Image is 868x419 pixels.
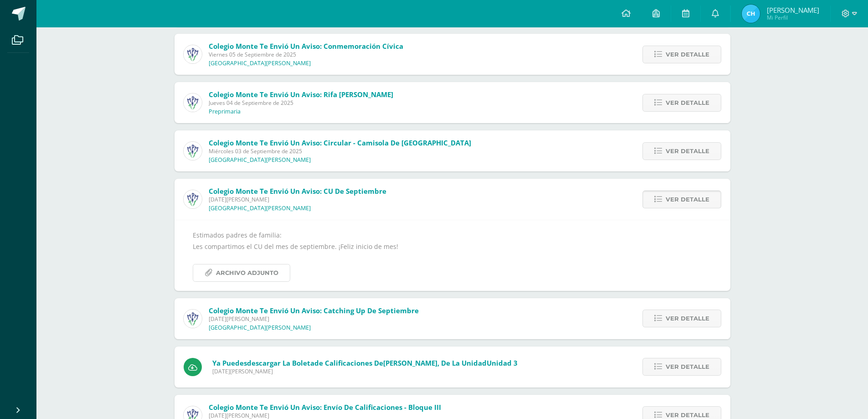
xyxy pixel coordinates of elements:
[209,315,419,323] span: [DATE][PERSON_NAME]
[247,358,314,367] span: descargar la boleta
[209,403,441,412] span: Colegio Monte te envió un aviso: Envío de calificaciones - Bloque III
[666,46,709,63] span: Ver detalle
[209,196,386,203] span: [DATE][PERSON_NAME]
[209,186,386,196] span: Colegio Monte te envió un aviso: CU de septiembre
[209,306,419,315] span: Colegio Monte te envió un aviso: Catching Up de Septiembre
[767,5,819,15] span: [PERSON_NAME]
[209,90,393,99] span: Colegio Monte te envió un aviso: Rifa [PERSON_NAME]
[666,94,709,111] span: Ver detalle
[209,99,393,107] span: Jueves 04 de Septiembre de 2025
[184,310,202,328] img: a3978fa95217fc78923840df5a445bcb.png
[209,156,311,164] p: [GEOGRAPHIC_DATA][PERSON_NAME]
[742,5,760,23] img: 542930866f24a6db26a991f4cef3b17c.png
[209,41,403,51] span: Colegio Monte te envió un aviso: Conmemoración Cívica
[193,264,290,282] a: Archivo Adjunto
[666,191,709,208] span: Ver detalle
[184,93,202,112] img: a3978fa95217fc78923840df5a445bcb.png
[767,14,819,21] span: Mi Perfil
[209,51,403,58] span: Viernes 05 de Septiembre de 2025
[184,142,202,160] img: a3978fa95217fc78923840df5a445bcb.png
[209,108,241,115] p: Preprimaria
[193,229,712,282] div: Estimados padres de familia: Les compartimos el CU del mes de septiembre. ¡Feliz inicio de mes!
[666,358,709,375] span: Ver detalle
[209,205,311,212] p: [GEOGRAPHIC_DATA][PERSON_NAME]
[209,138,471,147] span: Colegio Monte te envió un aviso: circular - Camisola de [GEOGRAPHIC_DATA]
[184,190,202,208] img: a3978fa95217fc78923840df5a445bcb.png
[487,358,518,367] span: Unidad 3
[666,310,709,327] span: Ver detalle
[383,358,437,367] span: [PERSON_NAME]
[666,143,709,160] span: Ver detalle
[209,324,311,331] p: [GEOGRAPHIC_DATA][PERSON_NAME]
[212,367,518,375] span: [DATE][PERSON_NAME]
[209,60,311,67] p: [GEOGRAPHIC_DATA][PERSON_NAME]
[212,358,518,367] span: Ya puedes de calificaciones de , de la unidad
[184,45,202,63] img: a3978fa95217fc78923840df5a445bcb.png
[209,147,471,155] span: Miércoles 03 de Septiembre de 2025
[216,264,278,281] span: Archivo Adjunto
